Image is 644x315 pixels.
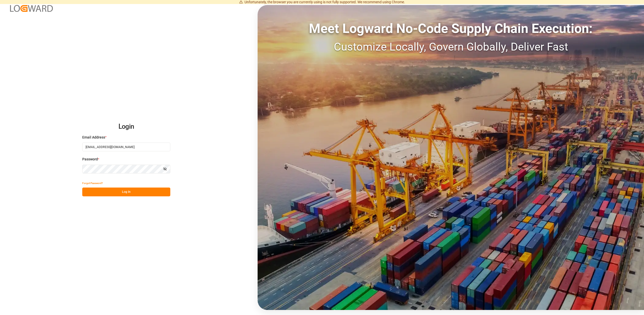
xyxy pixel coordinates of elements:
div: Customize Locally, Govern Globally, Deliver Fast [258,38,644,55]
div: Meet Logward No-Code Supply Chain Execution: [258,19,644,38]
img: Logward_new_orange.png [10,5,53,12]
button: Log In [82,188,170,196]
span: Email Address [82,135,105,140]
button: Forgot Password? [82,179,103,188]
h2: Login [82,119,170,135]
span: Password [82,157,98,162]
input: Enter your email [82,143,170,151]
